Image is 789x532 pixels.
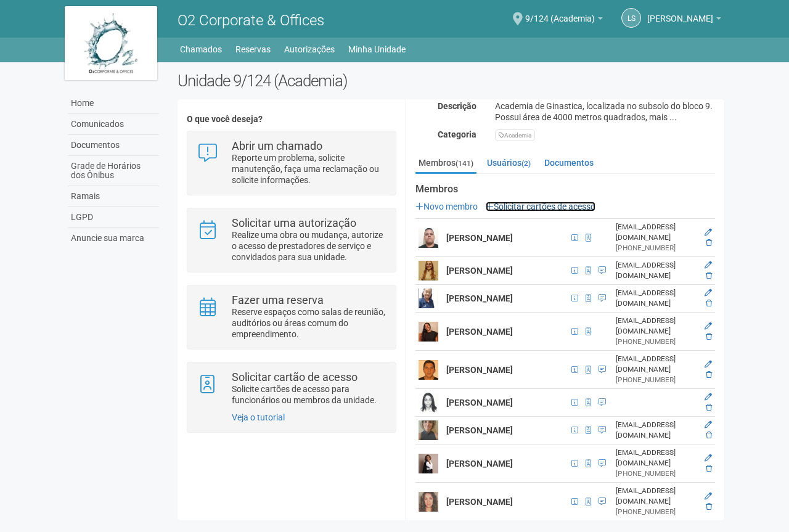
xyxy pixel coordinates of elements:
[68,135,159,156] a: Documentos
[438,129,476,139] strong: Categoria
[616,337,697,347] div: [PHONE_NUMBER]
[706,502,712,511] a: Excluir membro
[525,15,603,25] a: 9/124 (Academia)
[415,153,476,174] a: Membros(141)
[197,218,386,263] a: Solicitar uma autorização Realize uma obra ou mudança, autorize o acesso de prestadores de serviç...
[616,420,697,441] div: [EMAIL_ADDRESS][DOMAIN_NAME]
[705,454,712,462] a: Editar membro
[647,15,721,25] a: [PERSON_NAME]
[541,153,597,172] a: Documentos
[647,2,713,23] span: Leticia Souza do Nascimento
[706,299,712,308] a: Excluir membro
[446,425,513,435] strong: [PERSON_NAME]
[68,156,159,186] a: Grade de Horários dos Ônibus
[232,412,285,422] a: Veja o tutorial
[616,469,697,479] div: [PHONE_NUMBER]
[348,41,406,58] a: Minha Unidade
[495,129,535,141] div: Academia
[521,159,531,168] small: (2)
[187,115,396,124] h4: O que você deseja?
[705,492,712,501] a: Editar membro
[232,152,386,186] p: Reporte um problema, solicite manutenção, faça uma reclamação ou solicite informações.
[525,2,595,23] span: 9/124 (Academia)
[621,8,641,28] a: LS
[68,207,159,228] a: LGPD
[705,393,712,401] a: Editar membro
[706,370,712,379] a: Excluir membro
[419,228,438,248] img: user.png
[65,6,157,80] img: logo.jpg
[68,93,159,114] a: Home
[197,295,386,340] a: Fazer uma reserva Reserve espaços como salas de reunião, auditórios ou áreas comum do empreendime...
[446,266,513,276] strong: [PERSON_NAME]
[68,114,159,135] a: Comunicados
[446,459,513,469] strong: [PERSON_NAME]
[68,186,159,207] a: Ramais
[232,293,324,306] strong: Fazer uma reserva
[197,372,386,406] a: Solicitar cartão de acesso Solicite cartões de acesso para funcionários ou membros da unidade.
[705,228,712,237] a: Editar membro
[415,202,478,211] a: Novo membro
[616,260,697,281] div: [EMAIL_ADDRESS][DOMAIN_NAME]
[446,327,513,337] strong: [PERSON_NAME]
[232,370,358,383] strong: Solicitar cartão de acesso
[486,202,595,211] a: Solicitar cartões de acesso
[232,216,356,229] strong: Solicitar uma autorização
[446,293,513,303] strong: [PERSON_NAME]
[705,289,712,297] a: Editar membro
[419,393,438,412] img: user.png
[484,153,534,172] a: Usuários(2)
[68,228,159,248] a: Anuncie sua marca
[705,360,712,369] a: Editar membro
[456,159,473,168] small: (141)
[705,261,712,269] a: Editar membro
[232,383,386,406] p: Solicite cartões de acesso para funcionários ou membros da unidade.
[284,41,335,58] a: Autorizações
[706,239,712,247] a: Excluir membro
[616,316,697,337] div: [EMAIL_ADDRESS][DOMAIN_NAME]
[446,497,513,507] strong: [PERSON_NAME]
[706,464,712,473] a: Excluir membro
[616,375,697,385] div: [PHONE_NUMBER]
[419,289,438,308] img: user.png
[486,100,724,123] div: Academia de Ginastica, localizada no subsolo do bloco 9. Possui área de 4000 metros quadrados, ma...
[616,448,697,469] div: [EMAIL_ADDRESS][DOMAIN_NAME]
[232,139,322,152] strong: Abrir um chamado
[419,420,438,440] img: user.png
[415,184,715,195] strong: Membros
[235,41,271,58] a: Reservas
[706,271,712,280] a: Excluir membro
[616,507,697,517] div: [PHONE_NUMBER]
[419,261,438,280] img: user.png
[232,306,386,340] p: Reserve espaços como salas de reunião, auditórios ou áreas comum do empreendimento.
[419,360,438,380] img: user.png
[706,431,712,440] a: Excluir membro
[180,41,222,58] a: Chamados
[705,322,712,330] a: Editar membro
[197,141,386,186] a: Abrir um chamado Reporte um problema, solicite manutenção, faça uma reclamação ou solicite inform...
[705,420,712,429] a: Editar membro
[178,72,724,90] h2: Unidade 9/124 (Academia)
[419,322,438,342] img: user.png
[446,365,513,375] strong: [PERSON_NAME]
[706,332,712,341] a: Excluir membro
[446,233,513,243] strong: [PERSON_NAME]
[446,398,513,407] strong: [PERSON_NAME]
[438,101,476,111] strong: Descrição
[706,403,712,412] a: Excluir membro
[616,222,697,243] div: [EMAIL_ADDRESS][DOMAIN_NAME]
[419,454,438,473] img: user.png
[616,243,697,253] div: [PHONE_NUMBER]
[616,354,697,375] div: [EMAIL_ADDRESS][DOMAIN_NAME]
[232,229,386,263] p: Realize uma obra ou mudança, autorize o acesso de prestadores de serviço e convidados para sua un...
[616,486,697,507] div: [EMAIL_ADDRESS][DOMAIN_NAME]
[178,12,324,29] span: O2 Corporate & Offices
[419,492,438,512] img: user.png
[616,288,697,309] div: [EMAIL_ADDRESS][DOMAIN_NAME]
